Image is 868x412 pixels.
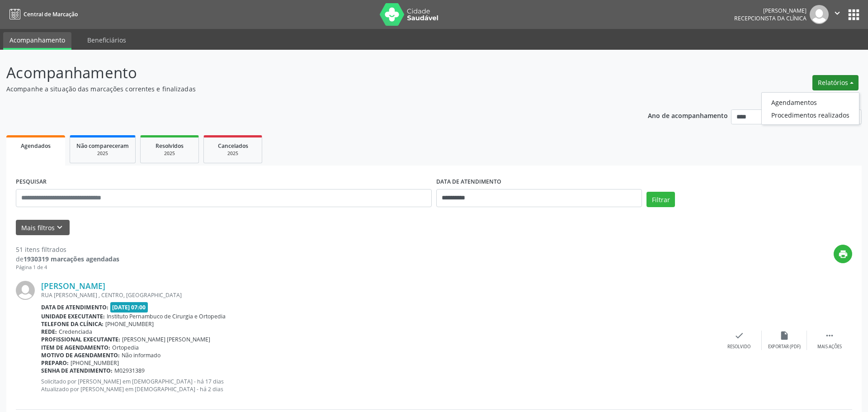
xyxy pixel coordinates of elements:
[21,142,51,150] span: Agendados
[105,320,154,328] span: [PHONE_NUMBER]
[768,344,801,350] div: Exportar (PDF)
[648,109,728,121] p: Ano de acompanhamento
[41,351,120,359] b: Motivo de agendamento:
[779,331,789,341] i: insert_drive_file
[218,142,248,150] span: Cancelados
[734,331,744,341] i: check
[734,14,807,22] span: Recepcionista da clínica
[122,351,160,359] span: Não informado
[3,32,71,50] a: Acompanhamento
[825,331,835,341] i: 
[24,10,78,18] span: Central de Marcação
[156,142,184,150] span: Resolvidos
[41,336,120,343] b: Profissional executante:
[727,344,750,350] div: Resolvido
[41,359,69,367] b: Preparo:
[41,291,717,299] div: RUA [PERSON_NAME] , CENTRO, [GEOGRAPHIC_DATA]
[846,7,862,23] button: apps
[81,32,132,48] a: Beneficiários
[838,249,848,259] i: print
[16,220,70,236] button: Mais filtroskeyboard_arrow_down
[24,255,119,263] strong: 1930319 marcações agendadas
[112,344,139,351] span: Ortopedia
[41,281,105,291] a: [PERSON_NAME]
[16,254,119,264] div: de
[6,84,605,94] p: Acompanhe a situação das marcações correntes e finalizadas
[76,142,129,150] span: Não compareceram
[114,367,145,374] span: M02931389
[817,344,842,350] div: Mais ações
[41,344,110,351] b: Item de agendamento:
[6,62,605,84] p: Acompanhamento
[76,150,129,157] div: 2025
[55,223,65,232] i: keyboard_arrow_down
[41,378,717,393] p: Solicitado por [PERSON_NAME] em [DEMOGRAPHIC_DATA] - há 17 dias Atualizado por [PERSON_NAME] em [...
[41,313,105,320] b: Unidade executante:
[110,302,148,313] span: [DATE] 07:00
[762,109,859,121] a: Procedimentos realizados
[6,7,78,22] a: Central de Marcação
[829,5,846,24] button: 
[210,150,255,157] div: 2025
[41,320,104,328] b: Telefone da clínica:
[646,192,675,207] button: Filtrar
[834,245,852,263] button: print
[761,92,859,125] ul: Relatórios
[734,7,807,14] div: [PERSON_NAME]
[41,367,113,374] b: Senha de atendimento:
[810,5,829,24] img: img
[16,264,119,271] div: Página 1 de 4
[122,336,210,343] span: [PERSON_NAME] [PERSON_NAME]
[41,328,57,336] b: Rede:
[762,96,859,109] a: Agendamentos
[16,245,119,254] div: 51 itens filtrados
[71,359,119,367] span: [PHONE_NUMBER]
[16,281,35,300] img: img
[59,328,92,336] span: Credenciada
[147,150,192,157] div: 2025
[41,303,108,311] b: Data de atendimento:
[832,8,842,18] i: 
[16,175,47,189] label: PESQUISAR
[107,313,226,320] span: Instituto Pernambuco de Cirurgia e Ortopedia
[812,75,859,90] button: Relatórios
[436,175,501,189] label: DATA DE ATENDIMENTO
